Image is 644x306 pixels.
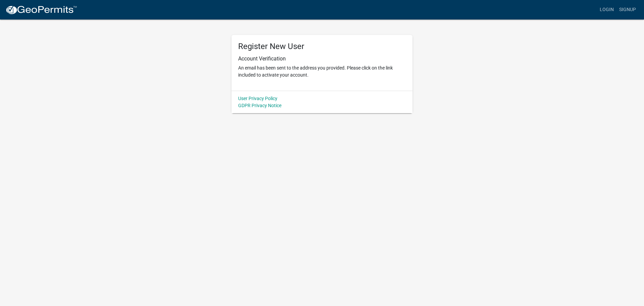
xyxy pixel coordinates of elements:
[238,42,406,51] h5: Register New User
[238,96,277,101] a: User Privacy Policy
[616,3,639,16] a: Signup
[597,3,616,16] a: Login
[238,103,281,108] a: GDPR Privacy Notice
[238,64,406,79] p: An email has been sent to the address you provided. Please click on the link included to activate...
[238,55,406,62] h6: Account Verification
